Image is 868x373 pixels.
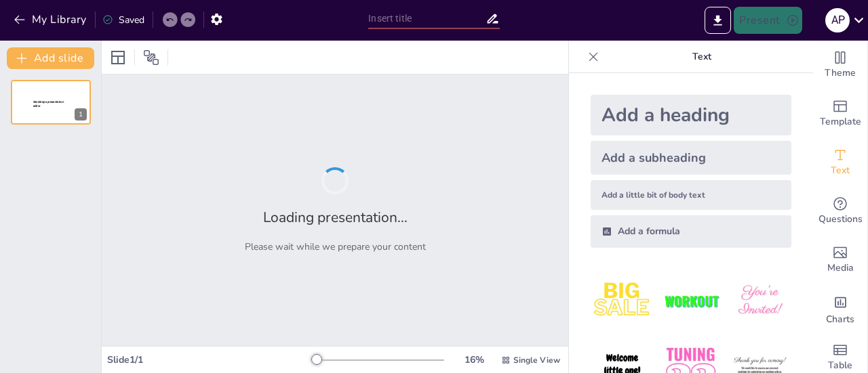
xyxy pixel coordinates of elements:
[107,353,314,366] div: Slide 1 / 1
[591,141,791,175] div: Add a subheading
[813,187,867,236] div: Get real-time input from your audience
[705,7,731,34] button: Export to PowerPoint
[818,212,863,227] span: Questions
[728,269,791,332] img: 3.jpeg
[33,100,64,108] span: Sendsteps presentation editor
[75,108,87,120] div: 1
[813,138,867,187] div: Add text boxes
[813,41,867,89] div: Change the overall theme
[513,355,560,366] span: Single View
[831,163,850,178] span: Text
[604,41,800,73] p: Text
[591,95,791,135] div: Add a heading
[107,47,129,68] div: Layout
[591,180,791,210] div: Add a little bit of body text
[820,114,861,129] span: Template
[11,80,91,125] div: 1
[813,236,867,284] div: Add images, graphics, shapes or video
[245,240,426,253] p: Please wait while we prepare your content
[102,14,144,26] div: Saved
[813,89,867,138] div: Add ready made slides
[458,353,490,366] div: 16 %
[825,66,856,81] span: Theme
[7,47,94,69] button: Add slide
[734,7,802,34] button: Present
[263,208,408,227] h2: Loading presentation...
[825,7,850,34] button: A P
[591,269,654,332] img: 1.jpeg
[368,9,485,28] input: Insert title
[825,8,850,32] div: A P
[828,358,852,373] span: Table
[659,269,722,332] img: 2.jpeg
[813,284,867,333] div: Add charts and graphs
[827,261,854,276] span: Media
[10,9,92,30] button: My Library
[591,215,791,248] div: Add a formula
[826,312,854,327] span: Charts
[143,49,159,66] span: Position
